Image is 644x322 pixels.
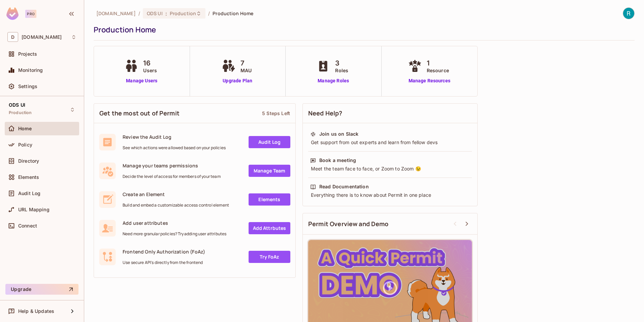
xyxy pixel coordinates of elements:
[143,67,157,74] span: Users
[147,10,163,17] span: ODS UI
[315,77,352,84] a: Manage Roles
[220,77,255,84] a: Upgrade Plan
[123,134,226,140] span: Review the Audit Log
[249,193,290,206] a: Elements
[9,110,32,115] span: Production
[427,58,449,68] span: 1
[7,32,18,42] span: D
[18,175,39,180] span: Elements
[310,192,470,198] div: Everything there is to know about Permit in one place
[9,102,25,108] span: ODS UI
[262,110,290,116] div: 5 Steps Left
[249,251,290,263] a: Try FoAz
[308,220,389,228] span: Permit Overview and Demo
[335,67,348,74] span: Roles
[319,131,358,137] div: Join us on Slack
[249,136,290,148] a: Audit Log
[407,77,452,84] a: Manage Resources
[310,165,470,172] div: Meet the team face to face, or Zoom to Zoom 😉
[18,84,37,89] span: Settings
[165,11,167,16] span: :
[18,68,43,73] span: Monitoring
[22,34,62,40] span: Workspace: deacero.com
[123,220,226,226] span: Add user attributes
[310,139,470,146] div: Get support from out experts and learn from fellow devs
[18,142,32,147] span: Policy
[18,51,37,57] span: Projects
[18,158,39,164] span: Directory
[143,58,157,68] span: 16
[335,58,348,68] span: 3
[308,109,343,117] span: Need Help?
[123,174,221,179] span: Decide the level of access for members of your team
[123,260,205,265] span: Use secure API's directly from the frontend
[18,126,32,131] span: Home
[123,145,226,151] span: See which actions were allowed based on your policies
[25,10,36,18] div: Pro
[240,67,252,74] span: MAU
[249,165,290,177] a: Manage Team
[138,10,140,17] li: /
[123,231,226,237] span: Need more granular policies? Try adding user attributes
[123,77,160,84] a: Manage Users
[99,109,180,117] span: Get the most out of Permit
[123,203,229,208] span: Build and embed a customizable access control element
[213,10,253,17] span: Production Home
[427,67,449,74] span: Resource
[96,10,136,17] span: the active workspace
[240,58,252,68] span: 7
[319,183,369,190] div: Read Documentation
[123,191,229,197] span: Create an Element
[170,10,196,17] span: Production
[319,157,356,164] div: Book a meeting
[5,284,78,295] button: Upgrade
[18,207,50,212] span: URL Mapping
[18,191,40,196] span: Audit Log
[123,162,221,169] span: Manage your teams permissions
[18,223,37,229] span: Connect
[249,222,290,234] a: Add Attrbutes
[123,248,205,255] span: Frontend Only Authorization (FoAz)
[623,8,634,19] img: ROBERTO MACOTELA TALAMANTES
[18,308,54,314] span: Help & Updates
[208,10,210,17] li: /
[94,25,631,35] div: Production Home
[6,7,19,20] img: SReyMgAAAABJRU5ErkJggg==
